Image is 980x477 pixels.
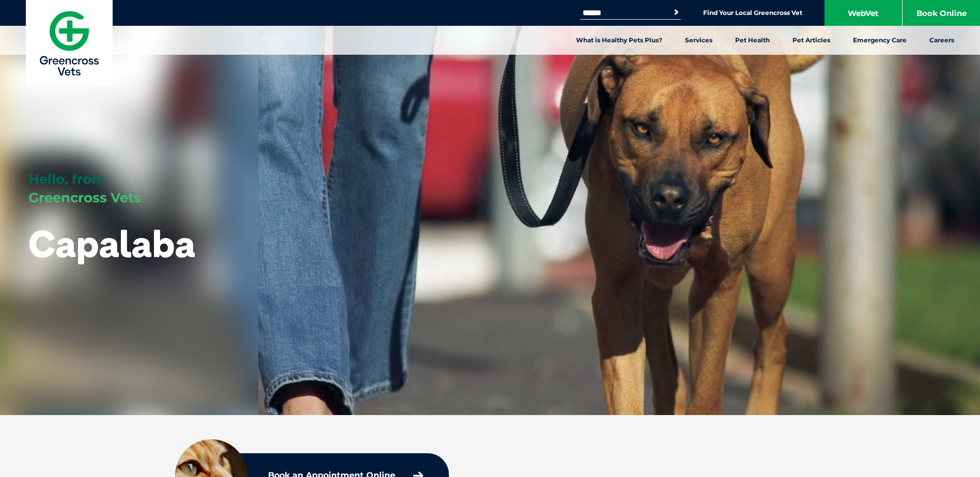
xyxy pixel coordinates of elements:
a: Careers [918,26,966,55]
span: Hello, from [28,171,105,187]
a: Emergency Care [842,26,918,55]
button: Search [671,7,681,18]
a: Pet Health [724,26,781,55]
a: Pet Articles [781,26,842,55]
a: Find Your Local Greencross Vet [703,9,802,17]
a: Services [674,26,724,55]
h1: Capalaba [28,223,195,264]
span: Greencross Vets [28,189,141,206]
a: What is Healthy Pets Plus? [565,26,674,55]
